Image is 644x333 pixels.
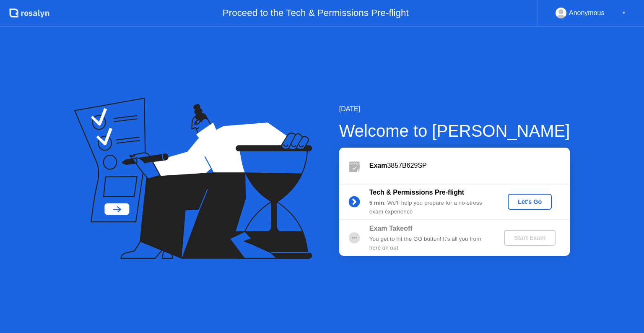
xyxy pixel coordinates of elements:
div: 3857B629SP [369,161,570,171]
button: Let's Go [508,194,552,210]
div: Anonymous [569,8,605,18]
div: ▼ [622,8,626,18]
div: [DATE] [339,104,570,114]
div: Start Exam [507,234,552,241]
b: Tech & Permissions Pre-flight [369,189,464,196]
b: Exam Takeoff [369,225,413,232]
div: : We’ll help you prepare for a no-stress exam experience [369,199,490,216]
div: You get to hit the GO button! It’s all you from here on out [369,235,490,252]
b: 5 min [369,200,384,206]
button: Start Exam [504,230,556,246]
div: Let's Go [511,198,548,205]
div: Welcome to [PERSON_NAME] [339,118,570,143]
b: Exam [369,162,387,169]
